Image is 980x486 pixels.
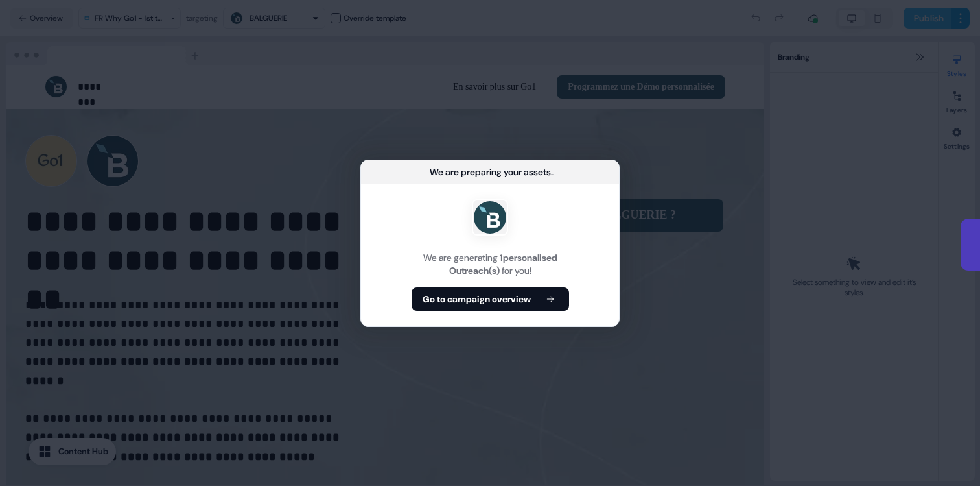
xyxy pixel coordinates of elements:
[430,165,551,178] div: We are preparing your assets
[377,251,603,277] div: We are generating for you!
[412,287,569,311] button: Go to campaign overview
[551,165,554,178] div: ...
[449,252,557,276] b: 1 personalised Outreach(s)
[423,293,531,306] b: Go to campaign overview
